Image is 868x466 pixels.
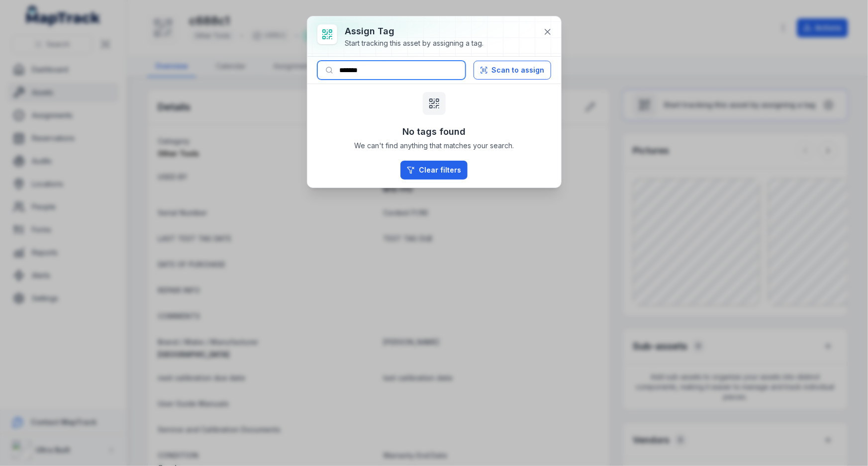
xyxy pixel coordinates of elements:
[345,24,484,38] h3: Assign tag
[474,61,551,80] button: Scan to assign
[402,125,466,139] h3: No tags found
[354,141,514,151] span: We can't find anything that matches your search.
[400,161,468,180] button: Clear filters
[345,38,484,48] div: Start tracking this asset by assigning a tag.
